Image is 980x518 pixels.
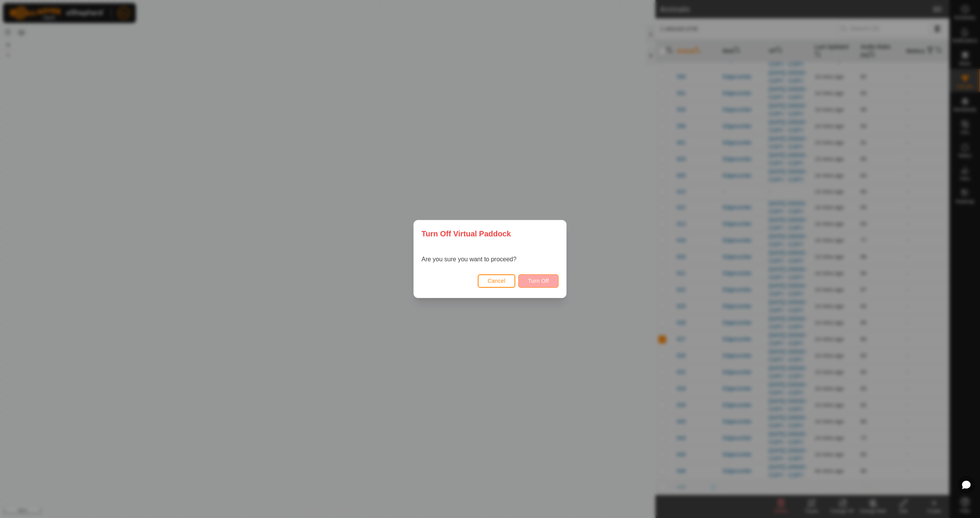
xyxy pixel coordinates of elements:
span: Cancel [488,278,506,284]
span: Turn Off [528,278,549,284]
p: Are you sure you want to proceed? [421,255,516,264]
button: Turn Off [518,274,559,288]
span: Turn Off Virtual Paddock [421,228,511,239]
button: Cancel [478,274,516,288]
